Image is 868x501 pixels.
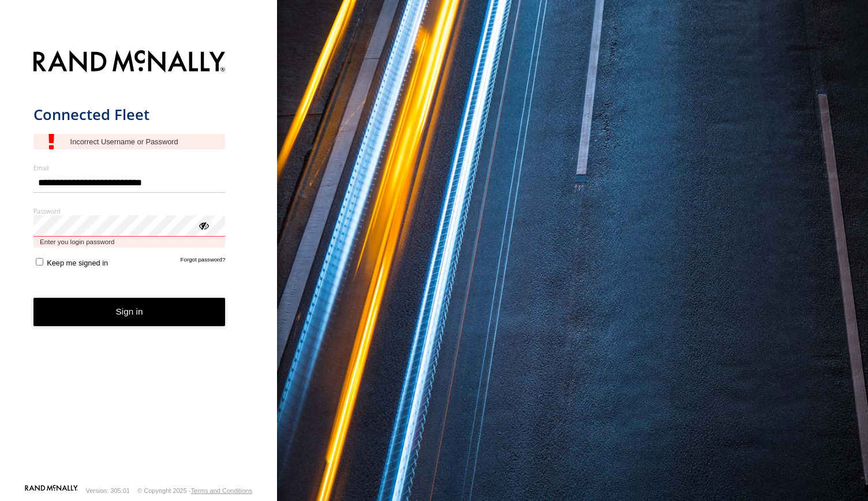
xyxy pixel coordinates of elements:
label: Password [33,207,226,215]
input: Keep me signed in [36,258,43,266]
div: © Copyright 2025 - [137,487,252,494]
span: Keep me signed in [47,259,108,267]
a: Visit our Website [25,485,78,496]
span: Enter you login password [33,237,226,248]
label: Email [33,163,226,172]
h1: Connected Fleet [33,105,226,124]
form: main [33,43,244,484]
div: ViewPassword [197,219,209,231]
img: Rand McNally [33,48,226,77]
div: Version: 305.01 [86,487,130,494]
button: Sign in [33,298,226,326]
a: Forgot password? [181,256,226,267]
a: Terms and Conditions [191,487,252,494]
